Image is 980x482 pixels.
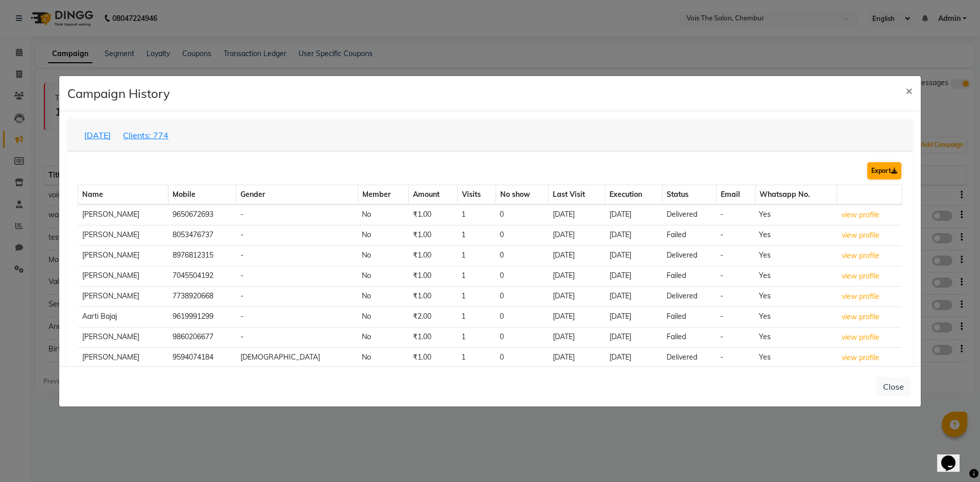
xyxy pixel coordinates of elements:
td: 0 [496,327,549,347]
td: Aarti Bajaj [78,307,168,327]
td: Failed [663,225,716,245]
td: [PERSON_NAME] [78,327,168,347]
td: - [716,266,755,286]
th: Member [358,185,409,205]
button: view profile [841,311,880,323]
td: 0 [496,347,549,368]
td: 8053476737 [168,225,236,245]
td: - [716,347,755,368]
td: [DATE] [549,245,605,266]
td: 1 [457,307,496,327]
td: - [236,245,358,266]
td: Yes [755,286,837,307]
th: Last Visit [549,185,605,205]
td: [DATE] [549,327,605,347]
th: Visits [457,185,496,205]
button: Close [897,76,921,105]
td: ₹1.00 [409,266,458,286]
td: 7738920668 [168,286,236,307]
td: No [358,205,409,225]
button: view profile [841,209,880,221]
td: ₹1.00 [409,327,458,347]
td: 1 [457,266,496,286]
td: [DATE] [605,205,663,225]
td: - [716,286,755,307]
td: [PERSON_NAME] [78,245,168,266]
td: Yes [755,225,837,245]
td: 1 [457,347,496,368]
button: view profile [841,352,880,364]
th: Amount [409,185,458,205]
td: ₹1.00 [409,245,458,266]
td: - [716,327,755,347]
td: Yes [755,307,837,327]
td: 0 [496,266,549,286]
button: Export [867,162,901,180]
td: [DATE] [549,205,605,225]
td: Yes [755,347,837,368]
td: Failed [663,327,716,347]
td: 1 [457,205,496,225]
td: 9860206677 [168,327,236,347]
td: - [236,327,358,347]
td: 0 [496,225,549,245]
th: Mobile [168,185,236,205]
th: Execution [605,185,663,205]
td: 0 [496,205,549,225]
td: Failed [663,266,716,286]
button: [DATE]Clients: 774 [78,125,175,145]
td: ₹1.00 [409,225,458,245]
td: - [716,205,755,225]
td: No [358,307,409,327]
td: [PERSON_NAME] [78,205,168,225]
td: Yes [755,245,837,266]
button: view profile [841,291,880,302]
td: No [358,266,409,286]
td: [PERSON_NAME] [78,347,168,368]
td: [DATE] [605,307,663,327]
td: [DATE] [605,347,663,368]
td: 1 [457,286,496,307]
td: [DATE] [605,266,663,286]
span: × [905,83,913,98]
td: 9619991299 [168,307,236,327]
td: - [236,225,358,245]
th: Email [716,185,755,205]
td: ₹1.00 [409,286,458,307]
td: [DATE] [605,245,663,266]
td: No [358,347,409,368]
td: Yes [755,205,837,225]
td: - [236,266,358,286]
th: Status [663,185,716,205]
td: [DATE] [549,225,605,245]
td: [PERSON_NAME] [78,225,168,245]
td: No [358,286,409,307]
td: [DEMOGRAPHIC_DATA] [236,347,358,368]
td: No [358,225,409,245]
td: 8976812315 [168,245,236,266]
button: view profile [841,250,880,262]
td: 1 [457,225,496,245]
td: - [236,307,358,327]
iframe: chat widget [937,441,970,472]
td: 9594074184 [168,347,236,368]
td: - [716,245,755,266]
td: Yes [755,266,837,286]
button: Close [876,377,911,396]
td: [DATE] [549,266,605,286]
td: - [716,225,755,245]
h4: Campaign History [67,84,170,103]
td: 1 [457,245,496,266]
td: 1 [457,327,496,347]
td: 7045504192 [168,266,236,286]
td: Yes [755,327,837,347]
th: Whatsapp No. [755,185,837,205]
td: Delivered [663,286,716,307]
th: Name [78,185,168,205]
td: Delivered [663,347,716,368]
button: view profile [841,270,880,282]
th: Gender [236,185,358,205]
td: ₹2.00 [409,307,458,327]
td: ₹1.00 [409,347,458,368]
td: [DATE] [549,307,605,327]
